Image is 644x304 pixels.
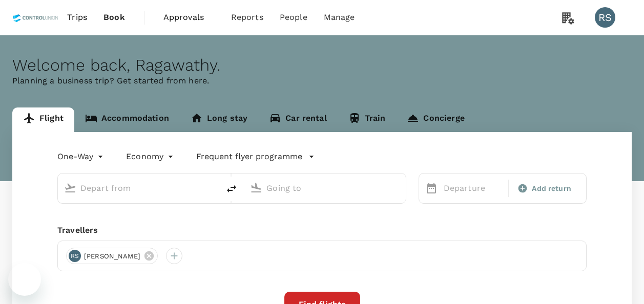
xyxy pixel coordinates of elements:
div: Welcome back , Ragawathy . [12,56,632,75]
p: Frequent flyer programme [196,150,302,163]
p: Planning a business trip? Get started from here. [12,75,632,87]
span: People [280,11,307,24]
div: RS [595,7,615,28]
p: Departure [444,182,503,194]
input: Going to [266,180,384,196]
img: Control Union Malaysia Sdn. Bhd. [12,6,59,29]
div: RS [69,250,81,262]
span: Approvals [163,11,215,24]
span: Manage [324,11,355,24]
a: Accommodation [74,107,180,132]
a: Train [338,107,397,132]
button: Open [212,187,214,189]
a: Flight [12,107,74,132]
button: Frequent flyer programme [196,150,315,163]
span: Book [103,11,125,24]
div: RS[PERSON_NAME] [66,248,158,264]
span: Reports [231,11,263,24]
span: [PERSON_NAME] [78,251,147,262]
a: Long stay [180,107,258,132]
button: delete [219,177,244,201]
div: Economy [126,148,176,165]
div: Travellers [57,224,587,236]
a: Concierge [396,107,475,132]
input: Depart from [80,180,198,196]
span: Add return [532,183,571,194]
iframe: Button to launch messaging window [8,263,41,296]
span: Trips [67,11,87,24]
a: Car rental [258,107,338,132]
button: Open [399,187,401,189]
div: One-Way [57,148,106,165]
